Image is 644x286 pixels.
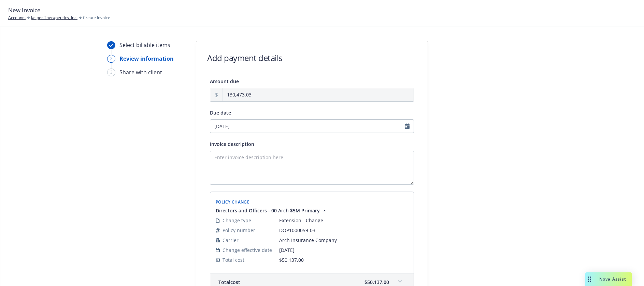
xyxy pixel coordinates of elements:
[107,55,115,63] div: 2
[599,276,626,282] span: Nova Assist
[216,207,320,214] span: Directors and Officers - 00 Arch $5M Primary
[279,257,304,263] span: $50,137.00
[216,207,328,214] button: Directors and Officers - 00 Arch $5M Primary
[216,199,249,205] span: Policy Change
[210,119,414,133] input: MM/DD/YYYY
[83,15,110,21] span: Create Invoice
[279,227,408,234] span: DOP1000059-03
[210,151,414,185] textarea: Enter invoice description here
[31,15,77,21] a: Jasper Therapeutics, Inc.
[585,272,594,286] div: Drag to move
[585,272,632,286] button: Nova Assist
[119,41,170,49] div: Select billable items
[119,68,162,76] div: Share with client
[279,217,408,224] span: Extension - Change
[223,237,239,244] span: Carrier
[223,88,414,101] input: 0.00
[8,6,41,15] span: New Invoice
[218,279,240,286] span: Total cost
[107,69,115,76] div: 3
[119,55,174,63] div: Review information
[210,78,239,85] span: Amount due
[210,141,254,147] span: Invoice description
[279,237,408,244] span: Arch Insurance Company
[223,217,251,224] span: Change type
[223,256,244,264] span: Total cost
[223,227,255,234] span: Policy number
[207,52,282,63] h1: Add payment details
[223,246,272,254] span: Change effective date
[279,246,408,254] span: [DATE]
[364,279,389,286] span: $50,137.00
[8,15,26,21] a: Accounts
[210,109,231,116] span: Due date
